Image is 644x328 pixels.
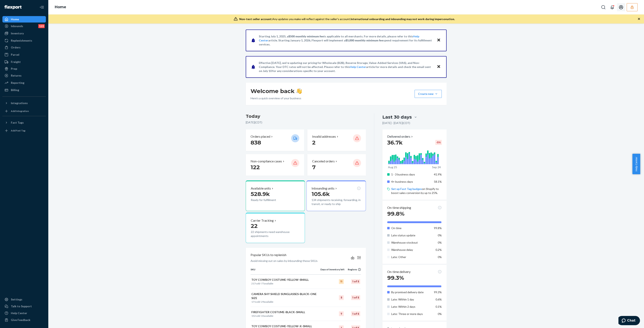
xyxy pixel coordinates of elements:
span: 99.3% [434,290,442,294]
p: Late: Other [391,255,431,259]
button: Talk to Support [2,303,46,310]
a: Add Fast Tag [2,127,46,134]
div: Inbounds [11,24,23,28]
div: Help Center [11,311,27,315]
img: Flexport logo [4,5,22,9]
p: Warehouse stockout [391,241,431,245]
span: 528.9k [251,191,270,197]
span: 0% [438,234,442,237]
h1: Welcome back [251,87,302,95]
div: 122 [38,24,45,28]
span: 171 [251,300,256,303]
a: Inbounds122 [2,23,46,29]
th: Days of inventory left [320,268,345,275]
span: 77 [261,282,264,285]
a: Help Center [2,310,46,316]
p: Effective [DATE], we're updating our pricing for Wholesale (B2B), Reserve Storage, Value-Added Se... [259,61,433,73]
div: Last 30 days [382,114,412,120]
span: 36.7k [387,139,403,146]
p: Popular SKUs to replenish [251,253,286,257]
div: Orders [11,45,21,49]
a: Prep [2,66,46,72]
span: 122 [251,164,260,171]
div: 1 of 5 [351,311,360,316]
p: On-time shipping [387,205,411,210]
button: Open account menu [617,3,625,11]
p: sold · available [251,314,320,318]
span: 58.1% [434,180,442,183]
div: 7 [339,311,344,316]
span: 0% [438,241,442,244]
button: Help Center [632,154,640,174]
p: Available units [251,186,271,191]
div: Add Fast Tag [11,129,25,132]
p: Carrier Tracking [251,218,274,223]
p: Non-compliance cases [251,159,282,164]
p: Warehouse delay [391,248,431,252]
p: Ready for fulfillment [251,198,288,202]
a: Billing [2,87,46,93]
p: Here’s a quick overview of your business [251,96,302,100]
button: Open Search Box [599,3,607,11]
a: Settings [2,296,46,303]
div: Inventory [11,31,24,35]
span: 217 [251,282,256,285]
div: Fast Tags [11,121,24,125]
div: Home [11,17,19,21]
div: Parcel [11,53,19,57]
a: Parcel [2,51,46,58]
ol: breadcrumbs [52,1,69,13]
span: 99.8% [387,210,405,217]
span: $500 monthly minimum fee [288,35,324,38]
button: Inbounding units105.6k134 shipments receiving, forwarding, in transit, or ready to ship [307,180,366,211]
span: 33 [261,314,264,317]
span: International onboarding and inbounding may not work during impersonation. [351,17,455,21]
div: Integrations [11,101,28,105]
p: 1 - 3 business days [391,172,431,176]
a: Inventory [2,30,46,37]
a: Home [55,5,66,9]
span: 2 [312,139,316,146]
button: Give Feedback [2,317,46,323]
span: 0.1% [436,305,442,308]
button: Open notifications [608,3,616,11]
span: 99.3% [387,274,404,281]
span: Non-test seller account: [239,17,272,21]
p: Invalid addresses [312,134,336,139]
button: Close [436,37,441,43]
button: Delivered orders [387,134,414,139]
p: On-time delivery [387,270,411,274]
p: FIREFIGHTER COSTUME-BLACK-SMALL [251,310,320,314]
div: Add Integration [11,109,29,113]
button: Close [436,64,441,70]
p: Late: Within 2 days [391,305,431,309]
span: 99.8% [434,226,442,230]
span: 29 [261,300,264,303]
div: Any updates you make will reflect against the seller's account. [239,17,455,21]
div: Give Feedback [11,318,30,322]
button: Non-compliance cases 122 [246,154,304,176]
p: Starting July 1, 2025, a is applicable to all merchants. For more details, please refer to this a... [259,34,433,46]
p: CAMERA SHY SHIELD SUNGLASSES-BLACK-ONE SIZE [251,292,320,300]
div: 11 [339,279,344,284]
iframe: Opens a widget where you can chat to one of our agents [618,316,640,326]
span: 152 [251,314,256,317]
span: 22 [251,222,258,229]
div: Settings [11,297,22,301]
a: Set up Fast Tag badges [391,187,422,191]
p: Late status update [391,233,431,237]
div: Prep [11,67,17,71]
div: Returns [11,74,22,78]
p: Late: Three or more days [391,312,431,316]
button: Carrier Tracking2222 shipments need warehouse appointments [246,213,305,243]
div: Replenishments [11,39,32,43]
div: Regions [345,268,361,271]
a: Replenishments [2,37,46,44]
p: [DATE] - [DATE] ( CDT ) [382,121,410,125]
button: Invalid addresses 2 [307,129,366,151]
p: 22 shipments need warehouse appointments [251,230,300,238]
div: 1 of 5 [351,295,360,300]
